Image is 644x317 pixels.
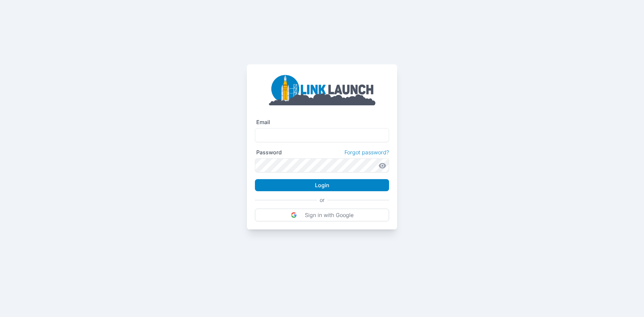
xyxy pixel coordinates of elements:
img: DIz4rYaBO0VM93JpwbwaJtqNfEsbwZFgEL50VtgcJLBV6wK9aKtfd+cEkvuBfcC37k9h8VGR+csPdltgAAAABJRU5ErkJggg== [291,212,297,218]
label: Password [256,149,282,156]
button: Sign in with Google [255,209,389,221]
label: Email [256,119,270,125]
p: Sign in with Google [305,212,354,218]
button: Login [255,179,389,191]
a: Forgot password? [344,149,389,156]
img: linklaunch_big.2e5cdd30.png [268,72,376,105]
p: or [320,197,325,203]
